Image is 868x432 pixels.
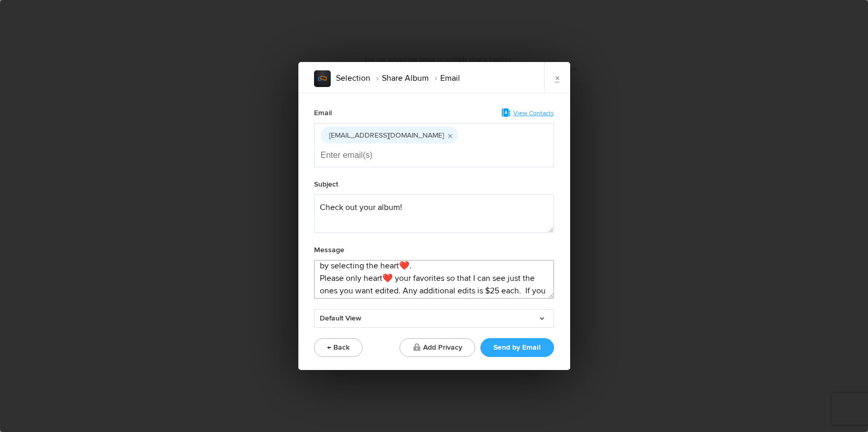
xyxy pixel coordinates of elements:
div: crob003@aol.com [329,127,454,144]
li: Email [429,69,460,87]
delete-icon: Remove tag [444,127,454,135]
li: Share Album [370,69,429,87]
div: Subject [314,178,338,191]
div: Email [314,106,332,120]
img: album_sample.webp [314,70,331,87]
a: Default View [314,309,554,328]
div: crob003@aol.com [329,127,444,144]
button: Send by Email [480,338,554,357]
a: View Contacts [502,109,554,117]
div: Message [314,243,344,257]
button: Add Privacy [400,338,475,357]
span: View Contacts [513,109,554,117]
a: × [544,62,570,93]
li: Selection [336,69,370,87]
input: Enter email(s) [321,144,425,167]
button: ← Back [314,338,363,357]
